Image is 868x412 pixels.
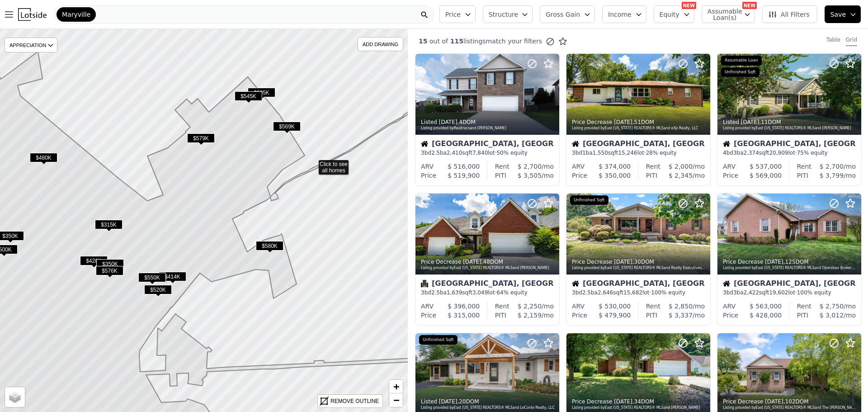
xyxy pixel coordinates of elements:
[389,393,403,407] a: Zoom out
[572,289,705,296] div: 3 bd 2.5 ba sqft lot · 100% equity
[723,311,738,320] div: Price
[5,38,57,52] div: APPRECIATION
[415,53,559,186] a: Listed [DATE],4DOMListing provided byRealtracsand [PERSON_NAME]House[GEOGRAPHIC_DATA], [GEOGRAPHI...
[256,241,283,254] div: $580K
[820,303,844,310] span: $ 2,750
[570,195,609,205] div: Unfinished Sqft
[572,280,705,289] div: [GEOGRAPHIC_DATA], [GEOGRAPHIC_DATA]
[489,10,518,19] span: Structure
[495,171,506,180] div: PITI
[660,162,705,171] div: /mo
[421,126,555,131] div: Listing provided by Realtracs and [PERSON_NAME]
[744,289,759,296] span: 2,422
[566,53,710,186] a: Price Decrease [DATE],51DOMListing provided byEast [US_STATE] REALTORS® MLSand eXp Realty, LLCHou...
[723,162,736,171] div: ARV
[623,289,642,296] span: 15,682
[646,311,657,320] div: PITI
[572,118,706,126] div: Price Decrease , 51 DOM
[723,398,857,405] div: Price Decrease , 102 DOM
[421,289,554,296] div: 3 bd 2.5 ba sqft lot · 64% equity
[509,302,554,311] div: /mo
[811,162,856,171] div: /mo
[421,311,436,320] div: Price
[472,289,488,296] span: 3,049
[741,119,759,125] time: 2025-08-01 13:57
[495,162,509,171] div: Rent
[96,266,123,275] span: $576K
[723,149,856,156] div: 4 bd 3 ba sqft lot · 75% equity
[235,91,262,101] span: $545K
[408,37,567,46] div: out of listings
[614,398,632,405] time: 2025-07-21 00:30
[421,398,555,405] div: Listed , 20 DOM
[445,10,461,19] span: Price
[572,311,587,320] div: Price
[540,5,595,23] button: Gross Gain
[95,220,123,229] span: $315K
[572,405,706,411] div: Listing provided by East [US_STATE] REALTORS® MLS and [PERSON_NAME]
[506,171,554,180] div: /mo
[742,2,757,9] div: NEW
[750,163,782,170] span: $ 537,000
[723,140,730,147] img: House
[721,67,759,77] div: Unfinished Sqft
[602,5,646,23] button: Income
[669,163,693,170] span: $ 2,000
[657,171,705,180] div: /mo
[717,193,861,326] a: Price Decrease [DATE],125DOMListing provided byEast [US_STATE] REALTORS® MLSand Opendoor Brokerag...
[572,126,706,131] div: Listing provided by East [US_STATE] REALTORS® MLS and eXp Realty, LLC
[797,311,808,320] div: PITI
[495,302,509,311] div: Rent
[723,118,857,126] div: Listed , 11 DOM
[5,387,25,407] a: Layers
[248,88,275,101] div: $695K
[187,133,215,147] div: $579K
[96,259,124,269] span: $350K
[138,273,166,282] span: $550K
[389,380,403,393] a: Zoom in
[723,265,857,271] div: Listing provided by East [US_STATE] REALTORS® MLS and Opendoor Brokerage, LLC
[144,285,172,294] span: $520K
[654,5,694,23] button: Equity
[159,272,186,281] span: $414K
[825,5,861,23] button: Save
[421,162,434,171] div: ARV
[447,289,462,296] span: 1,639
[472,150,488,156] span: 7,840
[646,171,657,180] div: PITI
[820,163,844,170] span: $ 2,700
[518,312,542,319] span: $ 2,159
[820,172,844,179] span: $ 3,799
[419,38,427,45] span: 15
[546,10,580,19] span: Gross Gain
[96,259,124,272] div: $350K
[572,280,579,287] img: House
[614,119,632,125] time: 2025-08-05 13:56
[421,405,555,411] div: Listing provided by East [US_STATE] REALTORS® MLS and LeConte Realty, LLC
[80,256,108,265] span: $428K
[593,150,608,156] span: 1,550
[608,10,632,19] span: Income
[330,397,379,405] div: REMOVE OUTLINE
[723,126,857,131] div: Listing provided by East [US_STATE] REALTORS® MLS and [PERSON_NAME]
[723,405,857,411] div: Listing provided by East [US_STATE] REALTORS® MLS and The [PERSON_NAME] Group Realty Executives A...
[256,241,283,251] span: $580K
[138,273,166,286] div: $550K
[439,119,458,125] time: 2025-08-08 12:58
[62,10,90,19] span: Maryville
[439,398,458,405] time: 2025-07-22 22:01
[421,149,554,156] div: 3 bd 2.5 ba sqft lot · 50% equity
[506,311,554,320] div: /mo
[723,289,856,296] div: 3 bd 3 ba sqft lot · 100% equity
[448,172,480,179] span: $ 519,900
[30,153,57,162] span: $480K
[572,171,587,180] div: Price
[572,140,579,147] img: House
[669,303,693,310] span: $ 2,850
[421,171,436,180] div: Price
[483,5,533,23] button: Structure
[421,280,428,287] img: Condominium
[797,302,811,311] div: Rent
[144,285,172,298] div: $520K
[599,172,631,179] span: $ 350,000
